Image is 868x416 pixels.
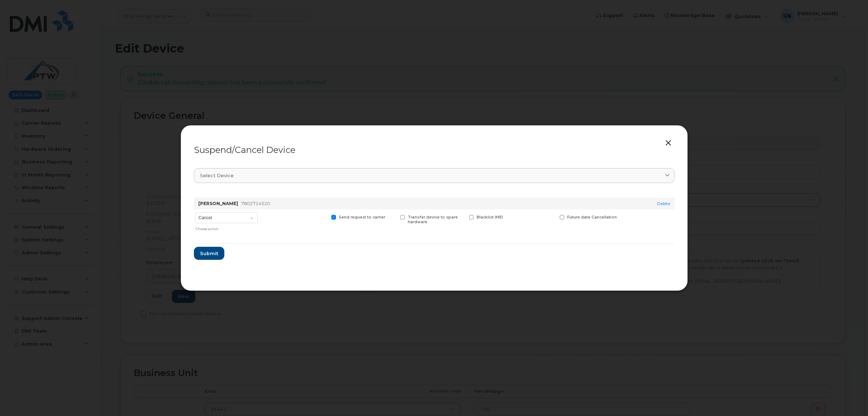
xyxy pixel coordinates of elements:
[551,215,555,219] input: Future date Cancellation
[339,215,385,220] span: Send request to carrier
[196,224,257,232] div: Choose action
[477,215,503,220] span: Blacklist IMEI
[194,146,674,154] div: Suspend/Cancel Device
[460,215,464,219] input: Blacklist IMEI
[194,247,224,260] button: Submit
[567,215,617,220] span: Future date Cancellation
[657,201,670,206] a: Delete
[200,250,218,257] span: Submit
[198,201,238,206] strong: [PERSON_NAME]
[241,201,270,206] span: 7802714520
[391,215,395,219] input: Transfer device to spare hardware
[194,168,674,183] a: Select device
[408,215,458,224] span: Transfer device to spare hardware
[323,215,326,219] input: Send request to carrier
[200,172,234,179] span: Select device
